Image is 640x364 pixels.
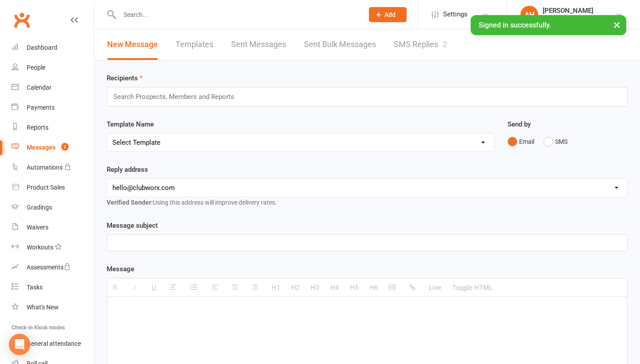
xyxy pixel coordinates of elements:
[27,284,43,291] div: Tasks
[12,297,94,317] a: What's New
[107,199,277,206] span: Using this address will improve delivery rates.
[107,264,134,274] label: Message
[27,104,55,111] div: Payments
[543,7,593,15] div: [PERSON_NAME]
[107,73,143,83] label: Recipients
[112,91,243,103] input: Search Prospects, Members and Reports
[394,29,447,60] a: SMS Replies2
[27,64,45,71] div: People
[27,244,53,251] div: Workouts
[27,340,81,347] div: General attendance
[27,84,52,91] div: Calendar
[12,237,94,257] a: Workouts
[12,198,94,218] a: Gradings
[27,164,63,171] div: Automations
[27,144,56,151] div: Messages
[12,277,94,297] a: Tasks
[27,184,65,191] div: Product Sales
[443,40,447,49] div: 2
[61,143,68,150] span: 2
[107,164,148,175] label: Reply address
[304,29,376,60] a: Sent Bulk Messages
[11,9,33,31] a: Clubworx
[107,119,154,130] label: Template Name
[12,218,94,237] a: Waivers
[117,8,357,21] input: Search...
[543,15,593,23] div: BBMA Sandgate
[12,257,94,277] a: Assessments
[107,199,153,206] strong: Verified Sender:
[12,78,94,98] a: Calendar
[12,334,94,354] a: General attendance kiosk mode
[443,4,468,24] span: Settings
[508,119,531,130] label: Send by
[369,7,407,22] button: Add
[176,29,213,60] a: Templates
[9,334,30,355] div: Open Intercom Messenger
[27,44,57,51] div: Dashboard
[107,220,158,231] label: Message subject
[27,224,48,231] div: Waivers
[12,118,94,138] a: Reports
[544,133,568,150] button: SMS
[609,15,625,34] button: ×
[12,98,94,118] a: Payments
[27,304,59,311] div: What's New
[107,29,158,60] a: New Message
[27,124,48,131] div: Reports
[12,158,94,178] a: Automations
[27,264,71,271] div: Assessments
[12,178,94,198] a: Product Sales
[231,29,286,60] a: Sent Messages
[508,133,534,150] button: Email
[384,11,396,18] span: Add
[12,138,94,158] a: Messages 2
[27,204,52,211] div: Gradings
[479,21,551,29] span: Signed in successfully.
[520,6,538,24] div: AH
[12,58,94,78] a: People
[12,38,94,58] a: Dashboard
